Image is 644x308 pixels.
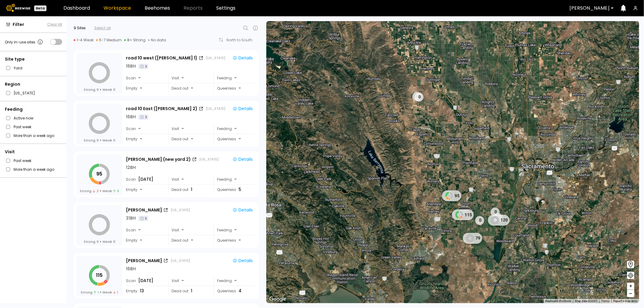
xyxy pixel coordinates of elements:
div: Dead out [168,235,210,245]
div: [PERSON_NAME] [126,207,162,213]
label: More than a week ago [14,132,54,139]
span: [DATE] [138,278,153,284]
div: 0 [491,207,500,216]
div: Details [232,258,253,263]
div: Scan [126,73,164,83]
div: 0 [412,92,421,101]
div: - [234,278,237,284]
span: 13 [140,288,144,294]
span: [DATE] [138,176,153,183]
span: - [138,75,141,81]
div: 115 [452,209,473,220]
button: + [627,283,634,290]
span: 4 BH [460,208,469,214]
span: - [239,85,241,91]
div: Queenless [214,286,255,296]
div: Details [232,207,253,213]
div: Empty [126,134,164,144]
tspan: 95 [96,170,102,177]
div: Queenless [214,185,255,195]
label: Yard [14,65,22,71]
a: Beehomes [145,6,170,11]
span: Map data ©2025 [575,299,598,303]
label: [US_STATE] [14,90,35,96]
tspan: 115 [96,272,103,279]
div: Strong Weak [84,87,115,92]
div: 8+ Strong [124,38,146,43]
div: [PERSON_NAME] [126,258,162,264]
span: 5 [239,186,241,193]
div: Empty [126,83,164,93]
div: 5-7 Medium [96,38,122,43]
button: Details [230,105,255,113]
button: Keyboard shortcuts [545,299,571,303]
div: Feeding [214,124,255,134]
div: 3 [138,64,148,69]
div: Visit [168,276,210,286]
div: Dead out [168,83,210,93]
span: 1 [113,290,118,295]
div: Queenless [214,134,255,144]
div: Scan [126,276,164,286]
span: - [181,227,184,233]
span: - [181,176,184,183]
div: Select all [94,25,111,31]
span: - [138,227,141,233]
div: Visit [168,73,210,83]
div: 0 [414,92,423,101]
div: Dead out [168,134,210,144]
div: 16 BH [126,114,136,120]
span: 0 [97,87,99,92]
div: 12 BH [126,164,136,171]
span: 0 [113,87,115,92]
div: road 10 East ([PERSON_NAME] 2) [126,106,197,112]
span: 0 [113,239,115,244]
label: Active now [14,115,34,121]
span: - [191,237,193,243]
span: 1 [191,288,192,294]
div: Empty [126,235,164,245]
span: Filter [13,21,24,28]
a: Workspace [104,6,131,11]
a: Settings [216,6,235,11]
div: Dead out [168,286,210,296]
div: Scan [126,124,164,134]
div: Strong Weak [84,239,115,244]
div: Visit [168,124,210,134]
div: Only in-use sites [5,38,44,46]
div: 0 [475,216,484,225]
div: Feeding [214,73,255,83]
div: Details [232,106,253,111]
span: 4 [239,288,242,294]
div: Queenless [214,83,255,93]
div: [US_STATE] [171,258,190,263]
div: Feeding [214,174,255,184]
button: Details [230,257,255,265]
span: 0 [97,138,99,143]
span: - [140,85,142,91]
div: 0 [493,213,502,222]
img: Google [268,295,288,303]
div: Empty [126,286,164,296]
div: Beta [34,5,46,11]
label: Past week [14,157,31,164]
div: Feeding [214,276,255,286]
span: – [629,290,633,297]
span: - [140,136,142,142]
span: - [181,278,184,284]
span: - [239,237,241,243]
div: [US_STATE] [199,157,219,162]
div: 95 [442,190,461,201]
div: 31 BH [126,215,136,221]
div: 3 [138,114,148,120]
div: 9 Sites [74,25,86,31]
div: - [234,176,237,183]
span: 3 [113,189,119,193]
a: Dashboard [63,6,90,11]
div: - [234,227,237,233]
div: 120 [488,214,509,225]
div: Feeding [5,106,62,113]
div: 16 BH [126,266,136,272]
button: – [627,290,634,297]
div: - [234,75,237,81]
